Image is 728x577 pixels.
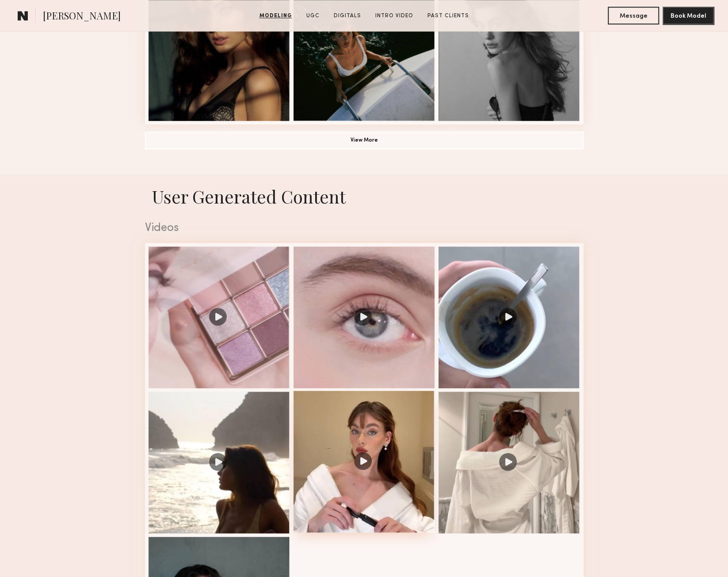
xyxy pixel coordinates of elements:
[424,12,473,20] a: Past Clients
[330,12,365,20] a: Digitals
[145,223,583,234] div: Videos
[303,12,323,20] a: UGC
[256,12,296,20] a: Modeling
[663,7,714,24] button: Book Model
[43,9,121,24] span: [PERSON_NAME]
[145,131,583,149] button: View More
[663,12,714,19] a: Book Model
[372,12,417,20] a: Intro Video
[138,185,591,208] h1: User Generated Content
[608,7,659,24] button: Message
